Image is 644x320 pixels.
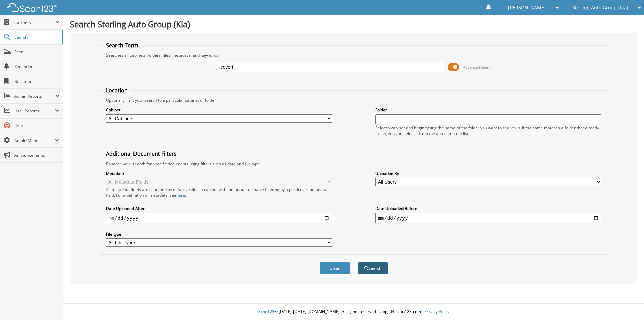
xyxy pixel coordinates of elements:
[14,19,55,25] span: Cabinets
[508,6,546,10] span: [PERSON_NAME]
[63,304,644,320] div: © [DATE]-[DATE] [DOMAIN_NAME]. All rights reserved | appg04-scan123-com |
[14,64,60,70] span: Reminders
[375,205,601,211] label: Date Uploaded Before
[103,52,605,58] div: Searches all cabinets, folders, files, metadata, and keywords
[375,171,601,176] label: Uploaded By
[106,213,332,223] input: start
[14,93,55,99] span: Admin Reports
[14,138,55,143] span: Admin Menu
[14,79,60,84] span: Bookmarks
[258,309,274,314] span: Scan123
[14,34,59,40] span: Search
[572,6,628,10] span: Sterling Auto Group (Kia)
[103,87,131,94] legend: Location
[14,123,60,129] span: Help
[358,262,388,274] button: Search
[14,108,55,114] span: User Reports
[103,161,605,167] div: Enhance your search for specific documents using filters such as date and file type.
[103,97,605,103] div: Optionally limit your search to a particular cabinet or folder
[106,171,332,176] label: Metadata
[103,150,180,157] legend: Additional Document Filters
[7,3,57,12] img: scan123-logo-white.svg
[14,152,60,158] span: Announcements
[610,288,644,320] iframe: Chat Widget
[106,205,332,211] label: Date Uploaded After
[106,107,332,113] label: Cabinet
[14,49,60,55] span: Scan
[106,187,332,198] div: All metadata fields are searched by default. Select a cabinet with metadata to enable filtering b...
[424,309,449,314] a: Privacy Policy
[70,18,637,30] h1: Search Sterling Auto Group (Kia)
[103,42,142,49] legend: Search Term
[320,262,350,274] button: Clear
[375,107,601,113] label: Folder
[375,125,601,136] div: Select a cabinet and begin typing the name of the folder you want to search in. If the name match...
[106,231,332,237] label: File type
[375,213,601,223] input: end
[176,192,185,198] a: here
[463,65,493,70] span: Advanced Search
